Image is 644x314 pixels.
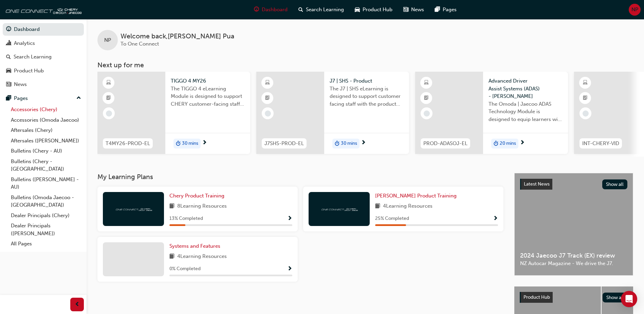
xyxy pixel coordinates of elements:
span: Chery Product Training [169,193,224,199]
span: 30 mins [182,140,198,147]
span: [PERSON_NAME] Product Training [375,193,457,199]
div: Product Hub [14,67,44,75]
button: Show Progress [493,214,498,223]
span: learningRecordVerb_NONE-icon [265,110,271,117]
span: News [411,6,424,14]
span: duration-icon [335,139,339,148]
span: booktick-icon [265,94,270,103]
span: learningResourceType_ELEARNING-icon [583,78,588,87]
span: learningResourceType_ELEARNING-icon [106,78,111,87]
div: Analytics [14,39,35,47]
div: Open Intercom Messenger [621,291,637,307]
span: Show Progress [287,216,292,222]
span: car-icon [355,5,360,14]
span: The J7 | SHS eLearning is designed to support customer facing staff with the product and sales in... [330,85,404,108]
span: learningRecordVerb_NONE-icon [106,110,112,117]
span: Systems and Features [169,243,220,249]
img: oneconnect [320,206,358,212]
a: Dealer Principals (Chery) [8,210,84,221]
a: Accessories (Omoda Jaecoo) [8,115,84,125]
a: Accessories (Chery) [8,104,84,115]
span: news-icon [403,5,408,14]
span: 2024 Jaecoo J7 Track (EX) review [520,252,627,260]
a: Product Hub [3,65,84,77]
span: 8 Learning Resources [177,202,227,211]
div: Pages [14,94,28,102]
span: J7SHS-PROD-EL [264,140,304,147]
button: Show all [602,179,628,189]
span: T4MY26-PROD-EL [106,140,150,147]
span: guage-icon [6,27,11,33]
span: next-icon [202,140,207,146]
span: INT-CHERY-VID [582,140,619,147]
img: oneconnect [115,206,152,212]
span: 25 % Completed [375,215,409,223]
span: pages-icon [435,5,440,14]
a: search-iconSearch Learning [293,3,349,17]
span: pages-icon [6,95,11,102]
span: car-icon [6,68,11,74]
a: Aftersales ([PERSON_NAME]) [8,136,84,146]
span: To One Connect [121,41,159,47]
span: J7 | SHS - Product [330,77,404,85]
a: Dashboard [3,23,84,36]
a: [PERSON_NAME] Product Training [375,192,459,200]
span: NP [104,36,111,44]
a: news-iconNews [398,3,429,17]
a: Latest NewsShow all2024 Jaecoo J7 Track (EX) reviewNZ Autocar Magazine - We drive the J7. [514,173,633,276]
a: J7SHS-PROD-ELJ7 | SHS - ProductThe J7 | SHS eLearning is designed to support customer facing staf... [256,72,409,154]
span: Search Learning [306,6,344,14]
span: Pages [443,6,457,14]
a: Aftersales (Chery) [8,125,84,136]
span: guage-icon [254,5,259,14]
a: PROD-ADASOJ-ELAdvanced Driver Assist Systems (ADAS) - [PERSON_NAME]The Omoda | Jaecoo ADAS Techno... [415,72,568,154]
a: pages-iconPages [429,3,462,17]
span: up-icon [76,94,81,103]
span: The TIGGO 4 eLearning Module is designed to support CHERY customer-facing staff with the product ... [171,85,245,108]
span: duration-icon [176,139,181,148]
span: booktick-icon [424,94,429,103]
button: Show Progress [287,265,292,273]
span: Show Progress [287,266,292,272]
h3: Next up for me [87,61,644,69]
span: book-icon [375,202,380,211]
span: The Omoda | Jaecoo ADAS Technology Module is designed to equip learners with essential knowledge ... [489,100,563,123]
span: TIGGO 4 MY26 [171,77,245,85]
a: Product HubShow all [520,292,628,303]
button: Show all [603,293,628,302]
a: Bulletins (Omoda Jaecoo - [GEOGRAPHIC_DATA]) [8,192,84,210]
span: NP [631,6,638,14]
span: Product Hub [363,6,392,14]
button: Pages [3,92,84,105]
a: Analytics [3,37,84,50]
a: T4MY26-PROD-ELTIGGO 4 MY26The TIGGO 4 eLearning Module is designed to support CHERY customer-faci... [97,72,250,154]
a: car-iconProduct Hub [349,3,398,17]
h3: My Learning Plans [97,173,503,181]
a: Search Learning [3,51,84,63]
span: next-icon [361,140,366,146]
span: search-icon [6,54,11,60]
button: NP [629,4,641,16]
span: booktick-icon [583,94,588,103]
span: prev-icon [75,300,80,309]
span: NZ Autocar Magazine - We drive the J7. [520,260,627,267]
span: 0 % Completed [169,265,201,273]
div: Search Learning [14,53,52,61]
a: Bulletins ([PERSON_NAME] - AU) [8,174,84,192]
a: Latest NewsShow all [520,179,627,190]
span: Product Hub [523,294,550,300]
span: Advanced Driver Assist Systems (ADAS) - [PERSON_NAME] [489,77,563,100]
span: 4 Learning Resources [177,252,227,261]
a: News [3,78,84,91]
a: Bulletins (Chery - AU) [8,146,84,156]
span: Welcome back , [PERSON_NAME] Pua [121,33,234,40]
a: Dealer Principals ([PERSON_NAME]) [8,221,84,239]
button: Show Progress [287,214,292,223]
span: 20 mins [500,140,516,147]
span: Show Progress [493,216,498,222]
span: 4 Learning Resources [383,202,433,211]
span: next-icon [520,140,525,146]
img: oneconnect [3,3,81,16]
